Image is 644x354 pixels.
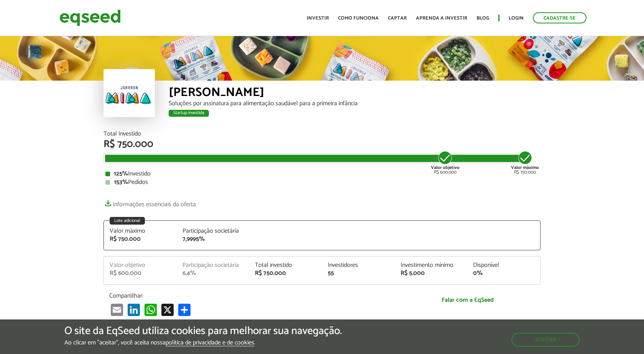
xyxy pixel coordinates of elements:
a: Login [509,16,524,21]
a: Blog [476,16,489,21]
div: 6,4% [182,270,244,276]
div: R$ 5.000 [401,270,462,276]
div: R$ 750.000 [511,150,539,175]
div: Disponível [473,262,534,268]
a: política de privacidade e de cookies [166,340,254,346]
a: WhatsApp [143,303,158,316]
div: Valor máximo [110,228,171,234]
a: Informações essenciais da oferta [103,197,196,208]
div: R$ 600.000 [431,150,460,175]
div: Total investido [255,262,316,268]
a: Captar [388,16,407,21]
div: 0% [473,270,534,276]
div: Soluções por assinatura para alimentação saudável para a primeira infância [169,101,540,107]
div: Participação societária [182,262,244,268]
div: R$ 750.000 [103,139,540,149]
strong: 153% [114,177,128,187]
div: Valor objetivo [110,262,171,268]
a: LinkedIn [126,303,141,316]
a: Cadastre-se [533,12,586,23]
p: Compartilhar: [109,292,389,299]
a: Falar com a EqSeed [401,292,535,308]
strong: Valor objetivo [431,164,460,171]
div: Pedidos [105,179,539,185]
button: Aceitar [511,333,580,347]
strong: 125% [114,169,128,179]
div: Investidores [328,262,389,268]
div: Investimento mínimo [401,262,462,268]
div: [PERSON_NAME] [169,86,540,101]
a: Email [109,303,125,316]
div: R$ 750.000 [255,270,316,276]
a: X [160,303,175,316]
div: R$ 600.000 [110,270,171,276]
strong: Valor máximo [511,164,539,171]
h5: O site da EqSeed utiliza cookies para melhorar sua navegação. [64,325,342,337]
a: Investir [307,16,329,21]
div: Startup investida [169,110,209,117]
div: Total Investido [103,131,540,137]
div: Investido [105,171,539,177]
a: Como funciona [338,16,379,21]
div: Participação societária [182,228,244,234]
div: Lote adicional [110,217,145,225]
a: Aprenda a investir [416,16,467,21]
div: 7,9995% [182,236,244,242]
img: EqSeed [59,8,121,28]
div: R$ 750.000 [110,236,171,242]
p: Ao clicar em "aceitar", você aceita nossa . [64,339,342,346]
div: 55 [328,270,389,276]
a: Compartilhar [177,303,192,316]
